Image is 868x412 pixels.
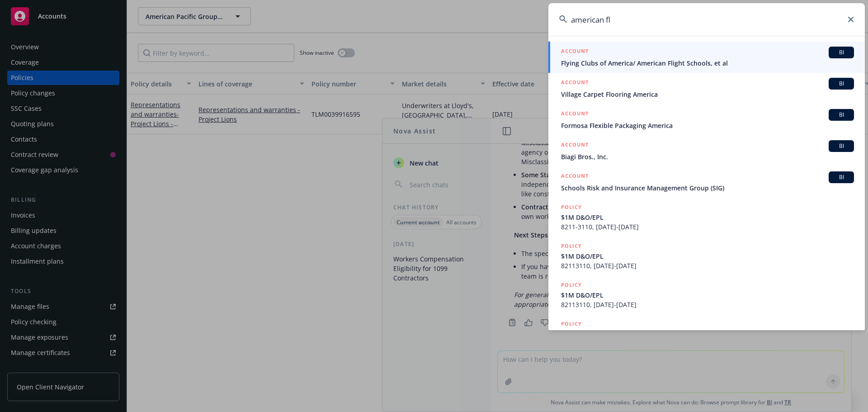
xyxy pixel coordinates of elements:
span: Biagi Bros., Inc. [561,152,854,161]
span: $1M D&O/EPL [561,290,854,300]
a: ACCOUNTBIVillage Carpet Flooring America [548,73,865,104]
input: Search... [548,3,865,36]
h5: ACCOUNT [561,140,589,151]
span: 82113110, [DATE]-[DATE] [561,261,854,270]
a: POLICY$1M D&O/EPL8211-3110, [DATE]-[DATE] [548,198,865,237]
span: BI [832,48,850,57]
span: American Friends of Royal Museums Greenwich, Inc. - Directors and Officers [561,329,854,339]
span: Formosa Flexible Packaging America [561,121,854,130]
a: POLICYAmerican Friends of Royal Museums Greenwich, Inc. - Directors and Officers [548,314,865,353]
h5: ACCOUNT [561,171,589,182]
span: $1M D&O/EPL [561,213,854,222]
span: $1M D&O/EPL [561,251,854,261]
h5: POLICY [561,280,582,289]
span: 82113110, [DATE]-[DATE] [561,300,854,309]
a: POLICY$1M D&O/EPL82113110, [DATE]-[DATE] [548,237,865,275]
span: Schools Risk and Insurance Management Group (SIG) [561,183,854,193]
span: BI [832,142,850,150]
h5: POLICY [561,242,582,251]
span: 8211-3110, [DATE]-[DATE] [561,222,854,232]
span: Flying Clubs of America/ American Flight Schools, et al [561,58,854,68]
span: Village Carpet Flooring America [561,90,854,99]
h5: ACCOUNT [561,78,589,89]
span: BI [832,173,850,181]
a: POLICY$1M D&O/EPL82113110, [DATE]-[DATE] [548,275,865,314]
a: ACCOUNTBIFlying Clubs of America/ American Flight Schools, et al [548,42,865,73]
span: BI [832,111,850,119]
span: BI [832,80,850,88]
h5: POLICY [561,319,582,328]
h5: ACCOUNT [561,109,589,120]
a: ACCOUNTBIBiagi Bros., Inc. [548,135,865,166]
a: ACCOUNTBIFormosa Flexible Packaging America [548,104,865,135]
h5: POLICY [561,203,582,212]
h5: ACCOUNT [561,47,589,57]
a: ACCOUNTBISchools Risk and Insurance Management Group (SIG) [548,166,865,198]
